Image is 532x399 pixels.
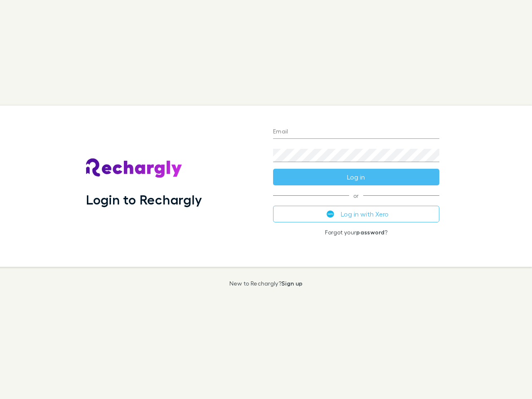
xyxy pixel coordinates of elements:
a: Sign up [281,280,303,287]
span: or [273,195,439,196]
p: New to Rechargly? [229,280,303,287]
img: Rechargly's Logo [86,158,182,178]
button: Log in [273,169,439,185]
p: Forgot your ? [273,229,439,236]
a: password [356,229,384,236]
h1: Login to Rechargly [86,192,202,207]
img: Xero's logo [327,210,334,218]
button: Log in with Xero [273,206,439,222]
